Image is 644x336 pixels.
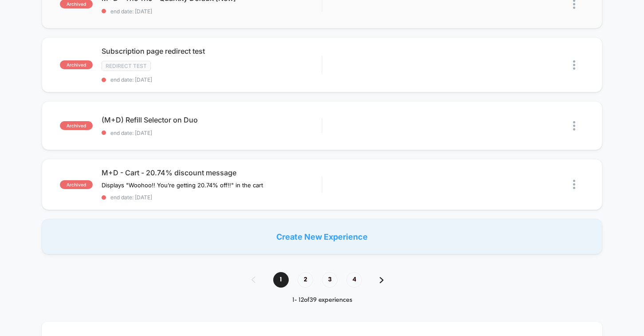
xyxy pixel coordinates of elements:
span: end date: [DATE] [102,76,322,83]
span: 1 [273,272,289,288]
span: Redirect Test [102,61,151,71]
span: 3 [322,272,338,288]
span: archived [60,180,93,189]
img: close [573,180,575,189]
span: end date: [DATE] [102,194,322,201]
div: 1 - 12 of 39 experiences [243,296,401,304]
img: close [573,121,575,130]
img: pagination forward [380,277,384,283]
img: close [573,60,575,70]
div: Create New Experience [42,219,602,254]
span: M+D - Cart - 20.74% discount message [102,168,322,177]
span: (M+D) Refill Selector on Duo [102,115,322,124]
span: archived [60,121,93,130]
span: 2 [298,272,313,288]
span: end date: [DATE] [102,130,322,136]
span: end date: [DATE] [102,8,322,15]
span: Subscription page redirect test [102,47,322,55]
span: 4 [346,272,362,288]
span: Displays "Woohoo!! You’re getting 20.74% off!!" in the cart [102,182,263,189]
span: archived [60,60,93,69]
